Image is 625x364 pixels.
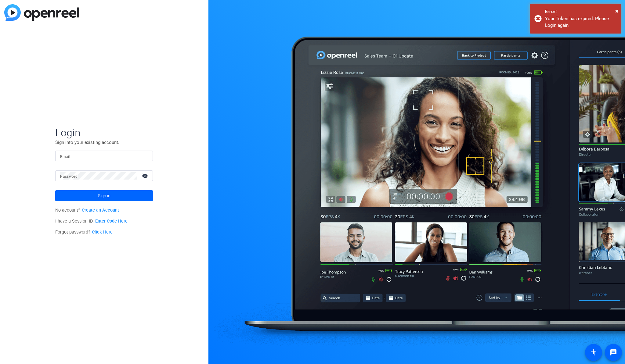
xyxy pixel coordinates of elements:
[55,219,128,224] span: I have a Session ID.
[545,15,617,29] div: Your Token has expired. Please Login again
[55,139,153,146] p: Sign into your existing account.
[55,126,153,139] span: Login
[545,8,617,15] div: Error!
[60,152,148,160] input: Enter Email Address
[82,208,119,213] a: Create an Account
[610,349,617,356] mat-icon: message
[98,188,110,203] span: Sign in
[138,171,153,180] mat-icon: visibility_off
[95,219,128,224] a: Enter Code Here
[55,208,119,213] span: No account?
[615,7,619,15] span: ×
[60,174,78,179] mat-label: Password
[55,190,153,201] button: Sign in
[92,230,113,235] a: Click Here
[615,6,619,16] button: Close
[4,4,79,21] img: blue-gradient.svg
[60,155,70,159] mat-label: Email
[590,349,597,356] mat-icon: accessibility
[55,230,113,235] span: Forgot password?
